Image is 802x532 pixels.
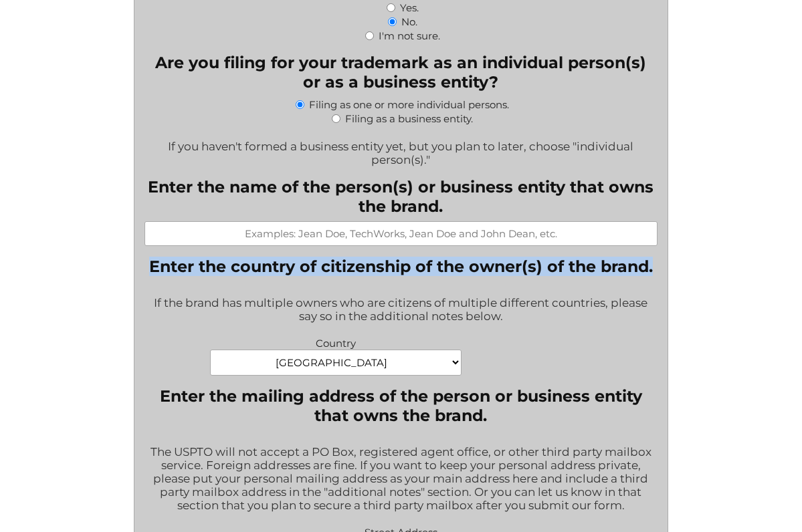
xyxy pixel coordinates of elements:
[400,1,419,14] label: Yes.
[345,112,473,125] label: Filing as a business entity.
[144,287,658,334] div: If the brand has multiple owners who are citizens of multiple different countries, please say so ...
[144,436,658,523] div: The USPTO will not accept a PO Box, registered agent office, or other third party mailbox service...
[144,177,658,216] label: Enter the name of the person(s) or business entity that owns the brand.
[144,53,658,92] legend: Are you filing for your trademark as an individual person(s) or as a business entity?
[144,386,658,425] legend: Enter the mailing address of the person or business entity that owns the brand.
[144,131,658,166] div: If you haven't formed a business entity yet, but you plan to later, choose "individual person(s)."
[379,29,440,42] label: I'm not sure.
[401,15,417,28] label: No.
[309,98,509,111] label: Filing as one or more individual persons.
[210,334,462,350] label: Country
[144,221,658,246] input: Examples: Jean Doe, TechWorks, Jean Doe and John Dean, etc.
[149,257,653,276] legend: Enter the country of citizenship of the owner(s) of the brand.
